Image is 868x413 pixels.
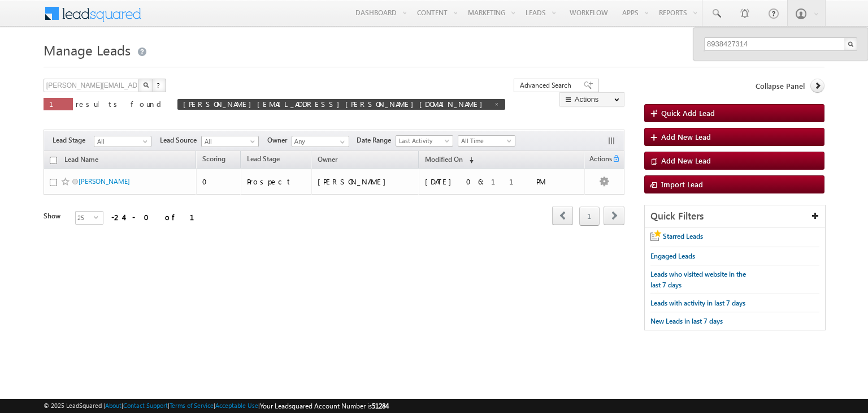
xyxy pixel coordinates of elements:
button: ? [153,79,166,92]
span: 1 [49,99,67,109]
span: Lead Source [160,135,201,145]
span: ? [157,80,162,90]
a: [PERSON_NAME] [79,177,130,186]
span: Owner [267,135,292,145]
span: Engaged Leads [650,252,695,260]
a: Lead Stage [241,153,285,167]
a: Terms of Service [170,402,214,409]
input: Type to Search [292,136,349,147]
span: Lead Stage [247,154,280,163]
span: Actions [585,153,612,167]
a: prev [552,207,573,225]
span: Add New Lead [661,132,711,141]
a: All [94,136,151,147]
a: About [105,402,121,409]
a: Modified On (sorted descending) [419,153,479,167]
span: Leads with activity in last 7 days [650,299,745,307]
span: Add New Lead [661,156,711,165]
span: 51284 [372,402,389,410]
img: Search [143,82,149,88]
span: Quick Add Lead [661,108,715,118]
span: Advanced Search [520,80,575,91]
span: Scoring [202,154,225,163]
div: -24 - 0 of 1 [111,210,208,223]
span: © 2025 LeadSquared | | | | | [44,401,389,411]
a: All [201,136,259,147]
div: 0 [202,177,236,187]
div: Prospect [247,177,307,187]
span: Your Leadsquared Account Number is [260,402,389,410]
a: All Time [458,135,515,147]
span: Collapse Panel [756,81,805,91]
span: Manage Leads [44,41,131,59]
div: Show [44,211,66,221]
span: results found [76,99,166,109]
a: next [604,207,624,225]
div: [PERSON_NAME] [318,177,414,187]
span: Starred Leads [663,232,703,240]
span: next [604,206,624,225]
span: New Leads in last 7 days [650,317,723,325]
div: Quick Filters [645,205,825,227]
a: Show All Items [334,136,348,148]
div: [DATE] 06:11 PM [425,177,579,187]
span: All [202,136,255,147]
span: All Time [458,136,512,146]
span: All [94,136,148,147]
span: Last Activity [396,136,450,146]
button: Actions [559,92,624,106]
a: 1 [579,206,600,226]
span: 25 [76,212,94,224]
span: Lead Stage [53,135,94,145]
span: (sorted descending) [465,156,474,165]
span: Leads who visited website in the last 7 days [650,270,746,289]
input: Check all records [50,157,57,164]
a: Last Activity [396,135,453,147]
a: Acceptable Use [215,402,258,409]
span: [PERSON_NAME][EMAIL_ADDRESS][PERSON_NAME][DOMAIN_NAME] [183,99,488,109]
span: prev [552,206,573,225]
a: Scoring [197,153,231,167]
a: Lead Name [59,153,104,168]
a: Contact Support [123,402,168,409]
span: Modified On [425,155,463,164]
span: Date Range [357,135,396,145]
span: select [94,214,103,220]
span: Owner [318,155,337,164]
span: Import Lead [661,179,703,189]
